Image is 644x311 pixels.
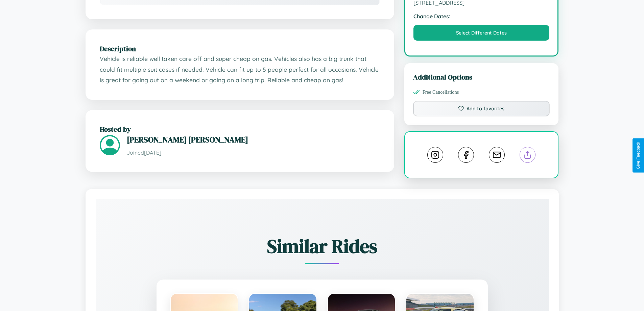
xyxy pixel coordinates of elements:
[413,13,550,20] strong: Change Dates:
[413,25,550,41] button: Select Different Dates
[413,101,550,116] button: Add to favorites
[100,53,380,86] p: Vehicle is reliable well taken care off and super cheap on gas. Vehicles also has a big trunk tha...
[119,233,525,259] h2: Similar Rides
[127,134,380,145] h3: [PERSON_NAME] [PERSON_NAME]
[413,72,550,82] h3: Additional Options
[100,44,380,53] h2: Description
[100,124,380,134] h2: Hosted by
[636,142,641,169] div: Give Feedback
[127,148,380,158] p: Joined [DATE]
[423,89,459,95] span: Free Cancellations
